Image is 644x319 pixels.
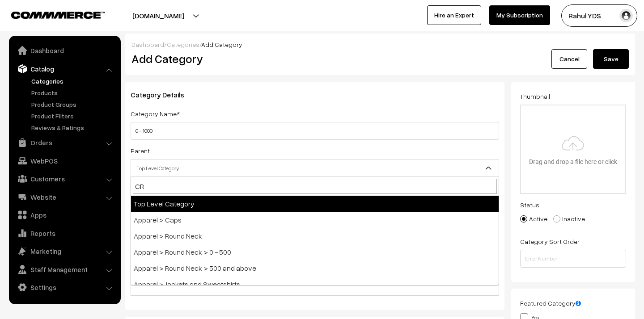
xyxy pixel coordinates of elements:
[520,250,627,268] input: Enter Number
[11,189,118,205] a: Website
[131,196,499,212] li: Top Level Category
[489,5,550,25] a: My Subscription
[131,212,499,228] li: Apparel > Caps
[131,244,499,260] li: Apparel > Round Neck > 0 - 500
[520,92,550,101] label: Thumbnail
[11,279,118,295] a: Settings
[11,153,118,169] a: WebPOS
[11,12,105,18] img: COMMMERCE
[131,90,195,99] span: Category Details
[131,122,499,140] input: Category Name
[29,111,118,121] a: Product Filters
[11,9,89,20] a: COMMMERCE
[201,41,242,48] span: Add Category
[553,214,585,223] label: Inactive
[11,207,118,223] a: Apps
[561,4,637,27] button: Rahul YDS
[29,76,118,86] a: Categories
[11,171,118,187] a: Customers
[131,146,150,155] label: Parent
[29,88,118,97] a: Products
[11,243,118,259] a: Marketing
[131,40,629,49] div: / /
[11,134,118,151] a: Orders
[593,49,629,69] button: Save
[11,61,118,77] a: Catalog
[520,214,547,223] label: Active
[131,109,180,118] label: Category Name*
[101,4,216,27] button: [DOMAIN_NAME]
[29,123,118,132] a: Reviews & Ratings
[131,41,164,48] a: Dashboard
[131,159,499,177] span: Top Level Category
[11,42,118,59] a: Dashboard
[551,49,587,69] a: Cancel
[427,5,481,25] a: Hire an Expert
[11,261,118,277] a: Staff Management
[520,237,580,246] label: Category Sort Order
[167,41,199,48] a: Categories
[131,260,499,276] li: Apparel > Round Neck > 500 and above
[520,298,581,308] label: Featured Category
[520,200,539,210] label: Status
[11,225,118,241] a: Reports
[131,52,501,66] h2: Add Category
[619,9,633,22] img: user
[29,100,118,109] a: Product Groups
[131,228,499,244] li: Apparel > Round Neck
[131,276,499,292] li: Apparel > Jackets and Sweatshirts
[131,160,499,176] span: Top Level Category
